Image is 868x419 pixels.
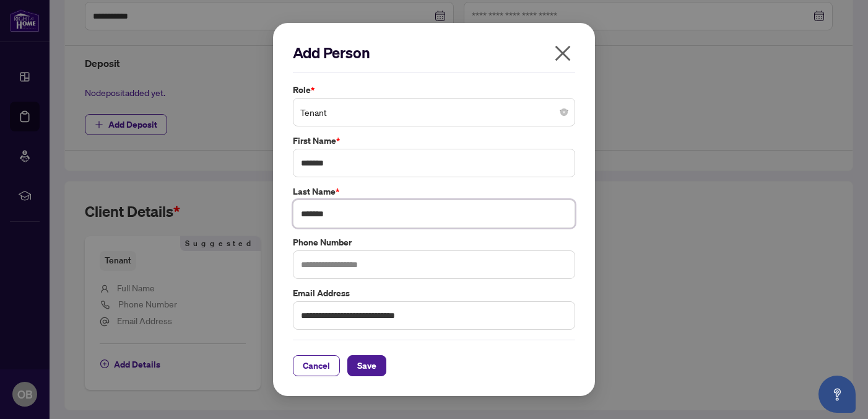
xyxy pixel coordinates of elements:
button: Save [347,355,386,376]
label: Phone Number [293,236,575,249]
span: close-circle [560,108,568,116]
label: Last Name [293,185,575,198]
label: Role [293,83,575,97]
span: Tenant [300,100,568,124]
label: Email Address [293,286,575,300]
button: Open asap [818,376,856,413]
label: First Name [293,134,575,148]
button: Cancel [293,355,340,376]
span: close [553,43,573,63]
span: Save [357,356,376,376]
span: Cancel [303,356,330,376]
h2: Add Person [293,43,575,63]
